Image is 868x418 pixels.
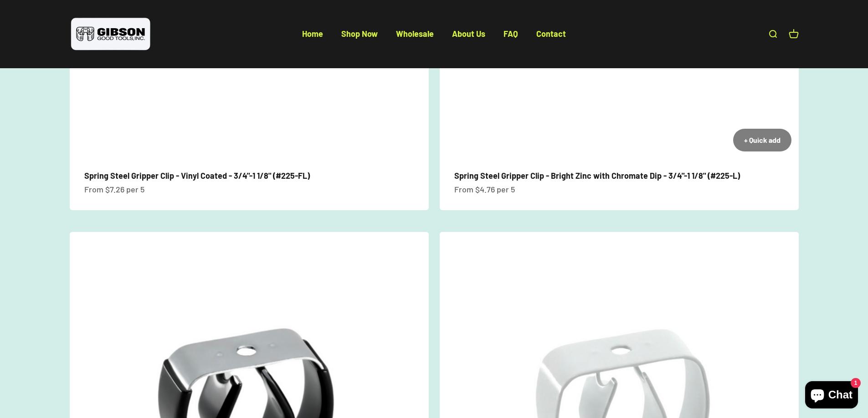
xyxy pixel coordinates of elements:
[454,183,515,196] sale-price: From $4.76 per 5
[733,129,791,151] button: + Quick add
[84,171,310,181] a: Spring Steel Gripper Clip - Vinyl Coated - 3/4"-1 1/8" (#225-FL)
[536,29,566,39] a: Contact
[744,134,781,146] div: + Quick add
[802,381,861,411] inbox-online-store-chat: Shopify online store chat
[84,183,144,196] sale-price: From $7.26 per 5
[302,29,323,39] a: Home
[452,29,485,39] a: About Us
[396,29,434,39] a: Wholesale
[341,29,378,39] a: Shop Now
[503,29,518,39] a: FAQ
[454,171,740,181] a: Spring Steel Gripper Clip - Bright Zinc with Chromate Dip - 3/4"-1 1/8" (#225-L)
